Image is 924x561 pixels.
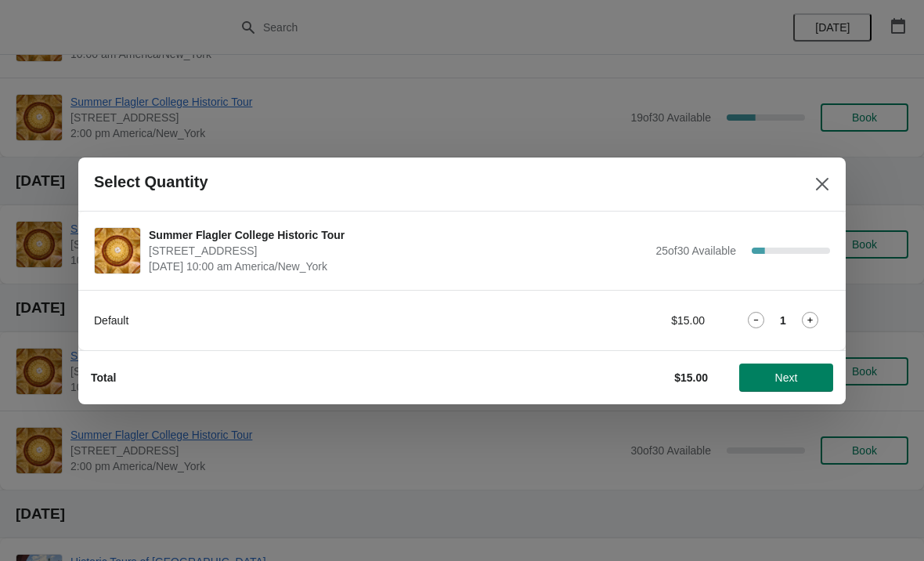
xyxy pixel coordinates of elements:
strong: 1 [780,313,786,328]
span: 25 of 30 Available [655,244,736,257]
span: Summer Flagler College Historic Tour [149,227,648,243]
img: Summer Flagler College Historic Tour | 74 King Street, St. Augustine, FL, USA | September 29 | 10... [95,228,140,273]
span: [DATE] 10:00 am America/New_York [149,259,648,274]
span: [STREET_ADDRESS] [149,243,648,259]
div: Default [94,313,529,328]
strong: Total [91,371,116,384]
button: Close [808,170,836,198]
h2: Select Quantity [94,173,208,191]
strong: $15.00 [674,371,708,384]
div: $15.00 [560,313,705,328]
span: Next [775,371,798,384]
button: Next [739,364,833,392]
